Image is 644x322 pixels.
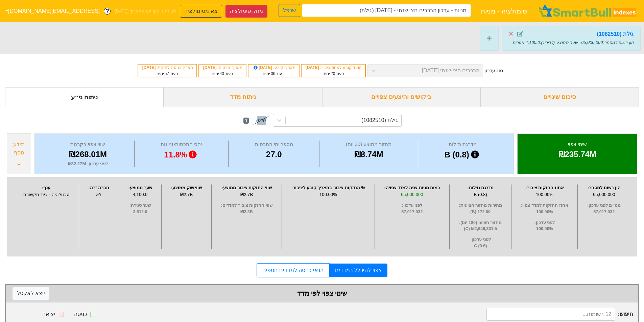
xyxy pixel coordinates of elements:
span: לפני עדכון : [451,237,510,243]
div: שער ממוצע : [121,184,160,191]
span: לפני עדכון : [513,220,576,226]
span: הון רשום למסחר : 65,000,000 [581,40,634,45]
button: ייצא לאקסל [13,287,49,300]
div: בעוד ימים [142,71,193,77]
div: אחוז החזקות ציבור : [513,184,576,191]
a: תנאי כניסה למדדים נוספים [257,263,329,277]
div: מדרגת נזילות : [451,184,510,191]
span: ₪2.3B [213,209,280,215]
img: SmartBull [538,4,639,18]
span: שווי החזקות ציבור למדדים : [213,202,280,209]
span: 57,017,032 [377,209,448,215]
div: B (0.8) [420,148,505,161]
div: % החזקות ציבור בתאריך קובע לציבור : [284,184,373,191]
div: 65,000,000 [579,191,628,198]
div: מועד קובע לאחוז ציבור : [305,65,362,71]
div: בעוד ימים [305,71,362,77]
div: 100.00% [284,191,373,198]
div: גילת (1082510) [361,116,398,124]
a: צפוי להיכלל במדדים [330,264,387,277]
div: 65,000,000 [377,191,448,198]
span: ? [105,7,109,16]
div: 4,100.0 [121,191,160,198]
span: 3,512.0 [121,209,160,215]
button: שכפל [279,4,300,17]
div: בעוד ימים [202,71,242,77]
div: שינוי צפוי [526,141,628,148]
span: [DATE] [253,65,273,70]
span: לפי נתוני סוף יום מתאריך [DATE] [115,8,176,15]
span: [DATE] [142,65,157,70]
div: שינוי צפוי לפי מדד [13,288,631,298]
span: 43 [220,71,224,76]
div: תאריך קובע : [252,65,295,71]
div: ₪268.01M [43,148,133,160]
div: ניתוח מדד [164,87,322,107]
div: 11.8% [136,148,226,161]
div: יחס התכסות-זמינות [136,141,226,148]
div: סוג עדכון [484,67,503,74]
div: ₪235.74M [526,148,628,160]
div: ביקושים והיצעים צפויים [322,87,481,107]
span: מחזור חציוני (180 יום) : [451,220,510,226]
input: מניות - עדכון הרכבים חצי שנתי - 06/11/25 (גילת) [302,4,471,17]
div: תאריך פרסום : [202,65,242,71]
div: לא [81,191,117,198]
span: 57 [165,71,169,76]
div: שווי החזקות ציבור ממוצע : [213,184,280,191]
span: ₪2,646,331.5 (C) [451,226,510,232]
div: שווי צפוי בקרנות [43,141,133,148]
span: [DATE] [203,65,218,70]
strong: גילת (1082510) [597,31,634,37]
div: מספר ימי התכסות [230,141,318,148]
span: ממ״מ לפני עדכון : [579,202,628,209]
div: ענף : [16,184,77,191]
div: יציאה [42,310,55,318]
div: ניתוח ני״ע [5,87,164,107]
span: שער ממוצע (לדירוג) : 4,100.0 אגורות [512,40,578,45]
span: 172.00 (B) [451,209,510,215]
div: ₪8.74M [321,148,416,160]
span: אחוז החזקות למדד צפוי : [513,202,576,209]
span: 100.00% [513,226,576,232]
div: 27.0 [230,148,318,160]
div: כמות מניות צפה למדד צפויה : [377,184,448,191]
button: מחק סימולציה [225,5,267,18]
span: סימולציה - מניות [481,4,527,18]
div: תאריך כניסה לתוקף : [142,65,193,71]
div: טכנולוגיה - ציוד תקשורת [16,191,77,198]
span: חיפוש : [486,308,633,321]
span: מהירות מחזור חציונית : [451,202,510,209]
div: 100.00% [513,191,576,198]
span: C (0.6) [451,243,510,249]
div: סיכום שינויים [480,87,639,107]
div: בעוד ימים [252,71,295,77]
span: 57,017,032 [579,209,628,215]
div: לפני עדכון : ₪32.27M [43,160,133,167]
div: B (0.8) [451,191,510,198]
div: שווי שוק ממוצע : [163,184,210,191]
span: ד [243,118,249,124]
span: לפני עדכון : [377,202,448,209]
div: ₪2.7B [213,191,280,198]
span: 100.00% [513,209,576,215]
input: 12 רשומות... [486,308,615,321]
span: שער סגירה : [121,202,160,209]
div: מדרגת נזילות [420,141,505,148]
div: מידע נוסף [9,141,29,157]
span: [DATE] [306,65,320,70]
img: tase link [253,112,270,129]
div: מחזור ממוצע (30 יום) [321,141,416,148]
div: ₪2.7B [163,191,210,198]
div: חברה זרה : [81,184,117,191]
span: 20 [331,71,335,76]
span: 36 [271,71,275,76]
div: הון רשום למסחר : [579,184,628,191]
div: כניסה [74,310,87,318]
button: צא מסימולציה [180,5,222,18]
